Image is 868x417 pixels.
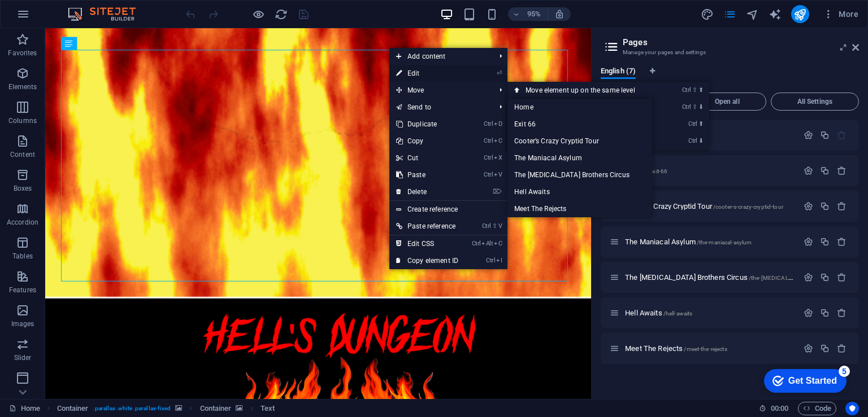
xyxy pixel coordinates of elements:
[625,202,783,210] span: Click to open page
[769,7,782,21] button: text_generator
[200,402,232,415] span: Click to select. Double-click to edit
[507,116,652,133] a: Exit 66
[818,5,863,23] button: More
[274,7,288,21] button: reload
[492,222,497,230] i: ⇧
[684,346,727,352] span: /meet-the-rejects
[798,402,836,415] button: Code
[779,404,780,412] span: :
[623,37,859,47] h2: Pages
[389,252,465,269] a: CtrlICopy element ID
[688,120,697,128] i: Ctrl
[9,286,36,295] p: Features
[845,402,859,415] button: Usercentrics
[698,120,704,128] i: ⬆
[688,137,697,144] i: Ctrl
[389,99,491,116] a: Send to
[10,150,35,159] p: Content
[507,133,652,150] a: Cooter’s Crazy Cryptid Tour
[697,239,752,245] span: /the-maniacal-asylum
[820,308,830,318] div: Duplicate
[622,345,798,352] div: Meet The Rejects/meet-the-rejects
[804,237,813,247] div: Settings
[625,273,848,282] span: Click to open page
[698,137,704,144] i: ⬇
[8,82,37,91] p: Elements
[804,273,813,282] div: Settings
[389,183,465,200] a: ⌦Delete
[769,8,782,21] i: AI Writer
[622,167,798,174] div: Exit 66/exit-66
[698,103,704,111] i: ⬇
[682,86,691,94] i: Ctrl
[701,7,714,21] button: design
[622,131,798,139] div: Home/
[771,93,859,111] button: All Settings
[820,344,830,353] div: Duplicate
[507,150,652,166] a: The Maniacal Asylum
[484,154,493,161] i: Ctrl
[9,402,40,415] a: Click to cancel selection. Double-click to open Pages
[601,67,859,88] div: Language Tabs
[493,188,502,195] i: ⌦
[486,257,495,264] i: Ctrl
[820,237,830,247] div: Duplicate
[93,402,171,415] span: . parallax .white .parallax-fixed
[11,319,34,328] p: Images
[837,273,847,282] div: Remove
[494,240,502,247] i: C
[261,402,275,415] span: Click to select. Double-click to edit
[622,238,798,245] div: The Maniacal Asylum/the-maniacal-asylum
[749,275,848,281] span: /the-[MEDICAL_DATA]-brothers-circus
[820,201,830,211] div: Duplicate
[507,200,652,217] a: Meet The Rejects
[389,201,507,218] a: Create reference
[823,8,858,20] span: More
[494,137,502,144] i: C
[507,82,667,99] a: Ctrl⇧⬆Move element up on the same level
[623,47,836,58] h3: Manage your pages and settings
[494,154,502,161] i: X
[65,7,150,21] img: Editor Logo
[484,120,493,128] i: Ctrl
[601,64,636,80] span: English (7)
[472,240,481,247] i: Ctrl
[692,86,697,94] i: ⇧
[236,405,242,411] i: This element contains a background
[507,183,652,200] a: Hell Awaits
[175,405,182,411] i: This element contains a background
[622,203,798,210] div: Cooter’s Crazy Cryptid Tour/cooter-s-crazy-cryptid-tour
[389,116,465,133] a: CtrlDDuplicate
[804,308,813,318] div: Settings
[837,308,847,318] div: Remove
[525,7,543,21] h6: 95%
[723,8,736,21] i: Pages (Ctrl+Alt+S)
[622,274,798,281] div: The [MEDICAL_DATA] Brothers Circus/the-[MEDICAL_DATA]-brothers-circus
[389,133,465,150] a: CtrlCCopy
[484,171,493,178] i: Ctrl
[8,49,37,58] p: Favorites
[746,8,759,21] i: Navigator
[688,93,766,111] button: Open all
[389,235,465,252] a: CtrlAltCEdit CSS
[389,82,491,99] span: Move
[804,166,813,175] div: Settings
[498,222,502,230] i: V
[275,8,288,21] i: Reload page
[389,218,465,235] a: Ctrl⇧VPaste reference
[389,150,465,166] a: CtrlXCut
[820,273,830,282] div: Duplicate
[7,218,38,227] p: Accordion
[837,166,847,175] div: Remove
[692,103,697,111] i: ⇧
[837,237,847,247] div: Remove
[482,222,491,230] i: Ctrl
[57,402,275,415] nav: breadcrumb
[494,171,502,178] i: V
[389,166,465,183] a: CtrlVPaste
[389,65,465,82] a: ⏎Edit
[497,69,502,77] i: ⏎
[508,7,548,21] button: 95%
[791,5,809,23] button: publish
[12,252,33,261] p: Tables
